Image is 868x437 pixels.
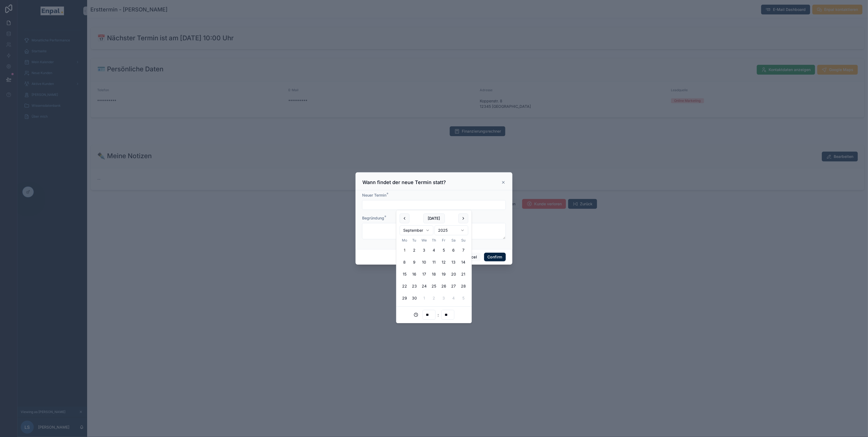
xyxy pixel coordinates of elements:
th: Sunday [459,237,468,243]
button: Saturday, 27 September 2025 [449,281,459,291]
span: Begründung [362,216,384,220]
button: Thursday, 11 September 2025 [429,257,439,267]
button: Today, Monday, 1 September 2025 [400,245,409,255]
th: Friday [439,237,449,243]
button: Confirm [484,253,506,261]
button: Wednesday, 10 September 2025 [419,257,429,267]
th: Saturday [449,237,459,243]
button: Saturday, 4 October 2025 [449,293,459,303]
button: Monday, 15 September 2025 [400,269,409,279]
button: [DATE] [423,213,445,223]
button: Sunday, 21 September 2025 [459,269,468,279]
button: Monday, 29 September 2025 [400,293,409,303]
button: Wednesday, 1 October 2025 [419,293,429,303]
button: Saturday, 20 September 2025 [449,269,459,279]
button: Friday, 19 September 2025 [439,269,449,279]
button: Thursday, 4 September 2025 [429,245,439,255]
button: Sunday, 5 October 2025 [459,293,468,303]
button: Thursday, 18 September 2025 [429,269,439,279]
th: Wednesday [419,237,429,243]
button: Wednesday, 17 September 2025 [419,269,429,279]
th: Monday [400,237,409,243]
th: Thursday [429,237,439,243]
button: Wednesday, 24 September 2025 [419,281,429,291]
h3: Wann findet der neue Termin statt? [362,179,446,186]
button: Tuesday, 2 September 2025 [409,245,419,255]
button: Tuesday, 9 September 2025 [409,257,419,267]
button: Tuesday, 23 September 2025 [409,281,419,291]
button: Saturday, 6 September 2025 [449,245,459,255]
button: Monday, 8 September 2025 [400,257,409,267]
button: Friday, 5 September 2025 [439,245,449,255]
th: Tuesday [409,237,419,243]
button: Friday, 12 September 2025 [439,257,449,267]
button: Thursday, 2 October 2025 [429,293,439,303]
button: Wednesday, 3 September 2025 [419,245,429,255]
button: Tuesday, 30 September 2025 [409,293,419,303]
button: Monday, 22 September 2025 [400,281,409,291]
div: : [400,310,468,320]
button: Friday, 3 October 2025 [439,293,449,303]
button: Tuesday, 16 September 2025 [409,269,419,279]
button: Sunday, 14 September 2025 [459,257,468,267]
button: Saturday, 13 September 2025 [449,257,459,267]
span: Neuer Termin [362,193,386,197]
button: Friday, 26 September 2025 [439,281,449,291]
table: September 2025 [400,237,468,303]
button: Sunday, 28 September 2025 [459,281,468,291]
button: Sunday, 7 September 2025 [459,245,468,255]
button: Thursday, 25 September 2025 [429,281,439,291]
